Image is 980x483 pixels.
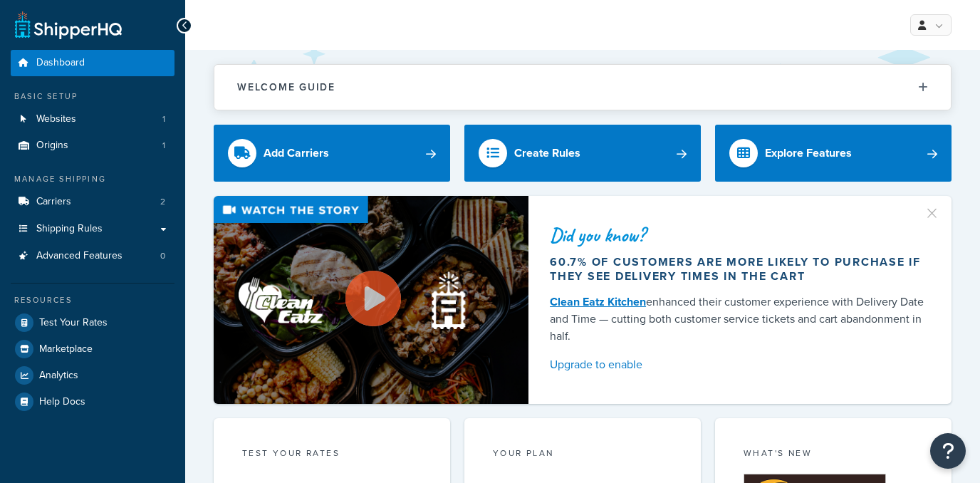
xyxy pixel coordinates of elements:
[264,143,329,163] div: Add Carriers
[11,216,174,242] a: Shipping Rules
[11,90,174,103] div: Basic Setup
[550,294,930,345] div: enhanced their customer experience with Delivery Date and Time — cutting both customer service ti...
[11,106,174,133] a: Websites1
[11,50,174,76] a: Dashboard
[11,336,174,362] a: Marketplace
[214,196,528,403] img: Video thumbnail
[36,196,71,208] span: Carriers
[214,65,951,110] button: Welcome Guide
[11,389,174,415] a: Help Docs
[514,143,580,163] div: Create Rules
[550,255,930,284] div: 60.7% of customers are more likely to purchase if they see delivery times in the cart
[237,82,335,93] h2: Welcome Guide
[11,310,174,336] a: Test Your Rates
[493,447,672,463] div: Your Plan
[550,355,930,375] a: Upgrade to enable
[214,125,450,182] a: Add Carriers
[242,447,422,463] div: Test your rates
[550,225,930,245] div: Did you know?
[36,223,103,235] span: Shipping Rules
[11,133,174,159] li: Origins
[715,125,952,182] a: Explore Features
[11,243,174,269] li: Advanced Features
[11,189,174,215] li: Carriers
[36,57,85,69] span: Dashboard
[930,433,966,469] button: Open Resource Center
[162,140,165,152] span: 1
[160,196,165,208] span: 2
[11,173,174,185] div: Manage Shipping
[36,140,68,152] span: Origins
[39,343,93,355] span: Marketplace
[11,294,174,306] div: Resources
[11,363,174,388] a: Analytics
[11,133,174,159] a: Origins1
[162,113,165,125] span: 1
[550,294,646,310] a: Clean Eatz Kitchen
[36,113,76,125] span: Websites
[11,243,174,269] a: Advanced Features0
[36,250,123,262] span: Advanced Features
[160,250,165,262] span: 0
[744,447,923,463] div: What's New
[11,189,174,215] a: Carriers2
[39,370,78,382] span: Analytics
[39,317,108,329] span: Test Your Rates
[39,396,85,408] span: Help Docs
[464,125,701,182] a: Create Rules
[11,106,174,133] li: Websites
[765,143,852,163] div: Explore Features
